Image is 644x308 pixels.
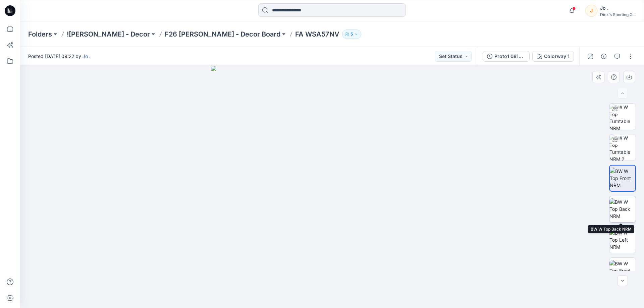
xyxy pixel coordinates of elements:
[600,12,636,17] div: Dick's Sporting G...
[600,4,636,12] div: Jo .
[28,53,91,60] span: Posted [DATE] 09:22 by
[342,29,361,39] button: 5
[483,51,530,62] button: Proto1 081225
[609,260,636,281] img: BW W Top Front Chest NRM
[609,198,636,220] img: BW W Top Back NRM
[544,53,570,60] div: Colorway 1
[598,51,609,62] button: Details
[609,104,636,130] img: BW W Top Turntable NRM
[609,229,636,250] img: BW W Top Left NRM
[532,51,574,62] button: Colorway 1
[211,66,453,308] img: eyJhbGciOiJIUzI1NiIsImtpZCI6IjAiLCJzbHQiOiJzZXMiLCJ0eXAiOiJKV1QifQ.eyJkYXRhIjp7InR5cGUiOiJzdG9yYW...
[295,29,339,39] p: FA WSA57NV
[83,53,91,59] a: Jo .
[494,53,525,60] div: Proto1 081225
[585,5,597,17] div: J
[67,29,150,39] a: ![PERSON_NAME] - Decor
[609,134,636,161] img: BW W Top Turntable NRM 2
[351,30,353,38] p: 5
[165,29,280,39] a: F26 [PERSON_NAME] - Decor Board
[610,168,635,189] img: BW W Top Front NRM
[28,29,52,39] a: Folders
